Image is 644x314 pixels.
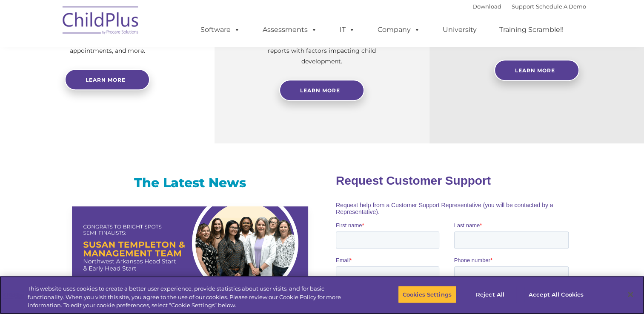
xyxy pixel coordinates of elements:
[524,285,588,303] button: Accept All Cookies
[472,3,501,10] a: Download
[65,69,150,90] a: Learn more
[254,21,326,38] a: Assessments
[398,285,456,303] button: Cookies Settings
[279,80,364,101] a: Learn More
[300,87,340,94] span: Learn More
[72,174,308,191] h3: The Latest News
[512,3,534,10] a: Support
[118,91,155,97] span: Phone number
[621,285,640,304] button: Close
[58,0,143,43] img: ChildPlus by Procare Solutions
[434,21,485,38] a: University
[464,285,517,303] button: Reject All
[472,3,586,10] font: |
[86,77,126,83] span: Learn more
[28,285,354,310] div: This website uses cookies to create a better user experience, provide statistics about user visit...
[369,21,429,38] a: Company
[118,56,144,63] span: Last name
[331,21,364,38] a: IT
[536,3,586,10] a: Schedule A Demo
[491,21,572,38] a: Training Scramble!!
[515,67,555,74] span: Learn More
[494,60,579,81] a: Learn More
[192,21,249,38] a: Software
